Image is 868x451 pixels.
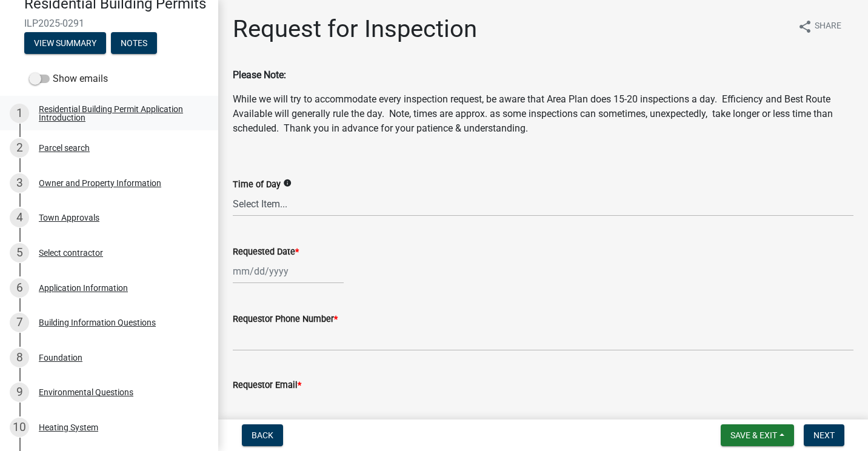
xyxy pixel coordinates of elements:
[10,348,29,367] div: 8
[242,424,283,446] button: Back
[24,18,194,29] span: ILP2025-0291
[233,181,281,189] label: Time of Day
[815,19,841,34] span: Share
[10,278,29,298] div: 6
[39,423,98,432] div: Heating System
[10,383,29,402] div: 9
[798,19,812,34] i: share
[233,15,477,44] h1: Request for Inspection
[111,39,157,48] wm-modal-confirm: Notes
[10,208,29,227] div: 4
[233,315,338,324] label: Requestor Phone Number
[730,430,777,440] span: Save & Exit
[233,248,299,256] label: Requested Date
[39,213,99,222] div: Town Approvals
[39,249,103,257] div: Select contractor
[39,353,82,362] div: Foundation
[788,15,851,38] button: shareShare
[39,144,90,152] div: Parcel search
[233,92,853,136] p: While we will try to accommodate every inspection request, be aware that Area Plan does 15-20 ins...
[252,430,273,440] span: Back
[29,72,108,86] label: Show emails
[39,105,199,122] div: Residential Building Permit Application Introduction
[10,104,29,123] div: 1
[24,39,106,48] wm-modal-confirm: Summary
[10,173,29,193] div: 3
[10,418,29,437] div: 10
[111,32,157,54] button: Notes
[233,381,301,390] label: Requestor Email
[10,313,29,332] div: 7
[721,424,794,446] button: Save & Exit
[24,32,106,54] button: View Summary
[39,179,161,187] div: Owner and Property Information
[10,138,29,158] div: 2
[39,284,128,292] div: Application Information
[39,388,133,396] div: Environmental Questions
[283,179,292,187] i: info
[233,259,344,284] input: mm/dd/yyyy
[804,424,844,446] button: Next
[10,243,29,262] div: 5
[813,430,835,440] span: Next
[233,69,286,81] strong: Please Note:
[39,318,156,327] div: Building Information Questions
